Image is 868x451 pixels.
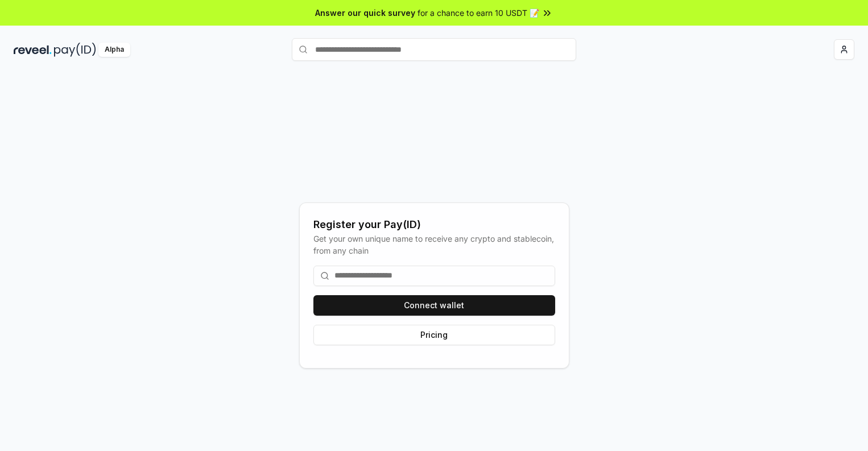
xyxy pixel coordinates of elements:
button: Connect wallet [313,295,555,316]
div: Get your own unique name to receive any crypto and stablecoin, from any chain [313,233,555,256]
div: Alpha [98,43,130,57]
div: Register your Pay(ID) [313,217,555,233]
span: for a chance to earn 10 USDT 📝 [418,7,539,19]
img: reveel_dark [14,43,52,57]
span: Answer our quick survey [315,7,415,19]
img: pay_id [54,43,96,57]
button: Pricing [313,325,555,345]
